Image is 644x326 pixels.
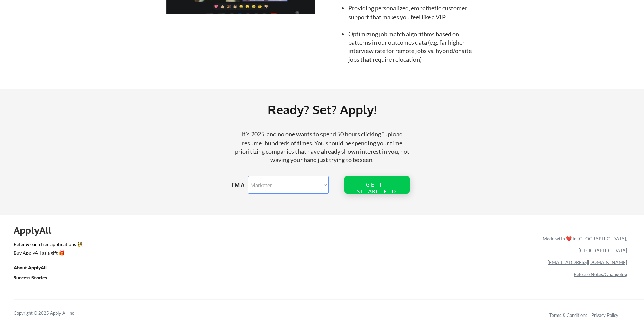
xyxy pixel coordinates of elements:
li: Optimizing job match algorithms based on patterns in our outcomes data (e.g. far higher interview... [348,30,479,64]
a: Release Notes/Changelog [574,271,627,277]
a: Refer & earn free applications 👯‍♀️ [14,242,401,249]
li: Providing personalized, empathetic customer support that makes you feel like a VIP [348,4,479,21]
a: About ApplyAll [14,264,56,273]
div: Buy ApplyAll as a gift 🎁 [14,251,81,255]
div: Ready? Set? Apply! [95,100,549,119]
a: Terms & Conditions [549,312,587,318]
a: Privacy Policy [591,312,618,318]
a: [EMAIL_ADDRESS][DOMAIN_NAME] [548,259,627,265]
u: About ApplyAll [14,265,47,270]
div: I'M A [232,181,250,189]
div: Made with ❤️ in [GEOGRAPHIC_DATA], [GEOGRAPHIC_DATA] [540,233,627,256]
div: GET STARTED [355,181,399,194]
a: Success Stories [14,274,56,282]
div: ApplyAll [14,224,59,236]
div: It's 2025, and no one wants to spend 50 hours clicking "upload resume" hundreds of times. You sho... [232,130,412,164]
a: Buy ApplyAll as a gift 🎁 [14,249,81,258]
u: Success Stories [14,275,47,280]
div: Copyright © 2025 Apply All Inc [14,310,91,317]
